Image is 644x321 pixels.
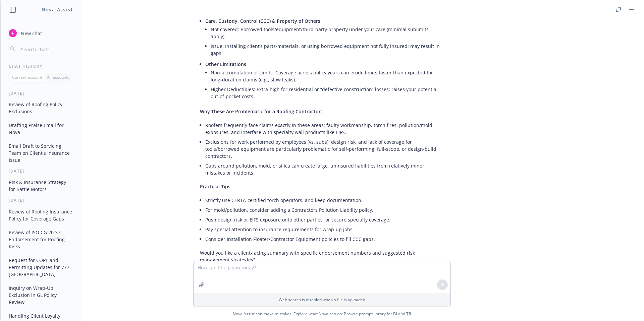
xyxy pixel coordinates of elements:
[6,120,75,138] button: Drafting Praise Email for Nova
[205,205,444,215] li: For mold/pollution, consider adding a Contractors Pollution Liability policy.
[1,197,81,203] div: [DATE]
[205,161,444,178] li: Gaps around pollution, mold, or silica can create large, uninsured liabilities from relatively mi...
[6,282,75,308] button: Inquiry on Wrap-Up Exclusion in GL Policy Review
[205,195,444,205] li: Strictly use CERTA-certified torch operators, and keep documentation.
[6,255,75,280] button: Request for COPE and Permitting Updates for 777 [GEOGRAPHIC_DATA]
[19,30,42,37] span: New chat
[6,177,75,195] button: Risk & Insurance Strategy for Battle Motors
[1,168,81,174] div: [DATE]
[205,224,444,234] li: Pay special attention to insurance requirements for wrap-up jobs.
[19,45,73,54] input: Search chats
[406,311,411,317] a: TR
[211,84,444,101] li: Higher Deductibles: Extra-high for residential or “defective construction” losses; raises your po...
[205,137,444,161] li: Exclusions for work performed by employees (vs. subs), design risk, and lack of coverage for tool...
[6,227,75,252] button: Review of ISO CG 20 37 Endorsement for Roofing Risks
[393,311,397,317] a: BI
[1,90,81,96] div: [DATE]
[6,206,75,224] button: Review of Roofing Insurance Policy for Coverage Gaps
[200,108,322,115] span: Why These Are Problematic for a Roofing Contractor:
[205,120,444,137] li: Roofers frequently face claims exactly in these areas: faulty workmanship, torch fires, pollution...
[6,27,75,39] button: New chat
[12,74,42,80] p: Current account
[198,297,446,303] p: Web search is disabled when a file is uploaded
[211,24,444,41] li: Not covered: Borrowed tools/equipment/third-party property under your care (minimal sublimits app...
[211,68,444,84] li: Non-accumulation of Limits: Coverage across policy years can erode limits faster than expected fo...
[205,234,444,244] li: Consider Installation Floater/Contractor Equipment policies to fill CCC gaps.
[200,183,232,190] span: Practical Tips:
[42,6,73,13] h1: Nova Assist
[47,74,69,80] p: All accounts
[205,215,444,224] li: Push design risk or EIFS exposure onto other parties, or secure specialty coverage.
[205,61,246,67] span: Other Limitations
[3,307,641,321] span: Nova Assist can make mistakes. Explore what Nova can do: Browse prompt library for and
[1,63,81,69] div: Chat History
[200,249,444,263] p: Would you like a client-facing summary with specific endorsement numbers and suggested risk manag...
[6,140,75,166] button: Email Draft to Servicing Team on Client's Insurance Issue
[6,99,75,117] button: Review of Roofing Policy Exclusions
[205,18,320,24] span: Care, Custody, Control (CCC) & Property of Others
[211,41,444,58] li: Issue: Installing client’s parts/materials, or using borrowed equipment not fully insured; may re...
